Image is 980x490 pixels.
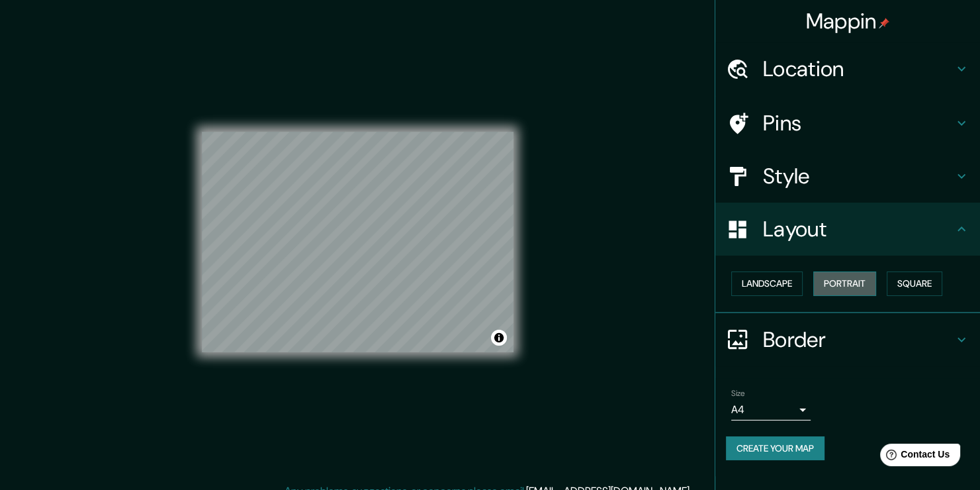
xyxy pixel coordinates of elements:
h4: Mappin [806,8,890,34]
div: Border [715,313,980,366]
h4: Layout [763,216,954,242]
label: Size [731,387,745,399]
button: Square [887,271,942,296]
h4: Style [763,163,954,189]
div: Layout [715,203,980,256]
canvas: Map [202,132,513,352]
iframe: Help widget launcher [862,438,965,475]
div: Style [715,150,980,203]
h4: Location [763,56,954,82]
button: Create your map [726,436,824,461]
div: A4 [731,399,811,420]
h4: Border [763,326,954,353]
div: Pins [715,97,980,150]
div: Location [715,42,980,95]
button: Landscape [731,271,803,296]
button: Portrait [813,271,876,296]
img: pin-icon.png [879,18,889,28]
h4: Pins [763,110,954,136]
button: Toggle attribution [491,330,507,346]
